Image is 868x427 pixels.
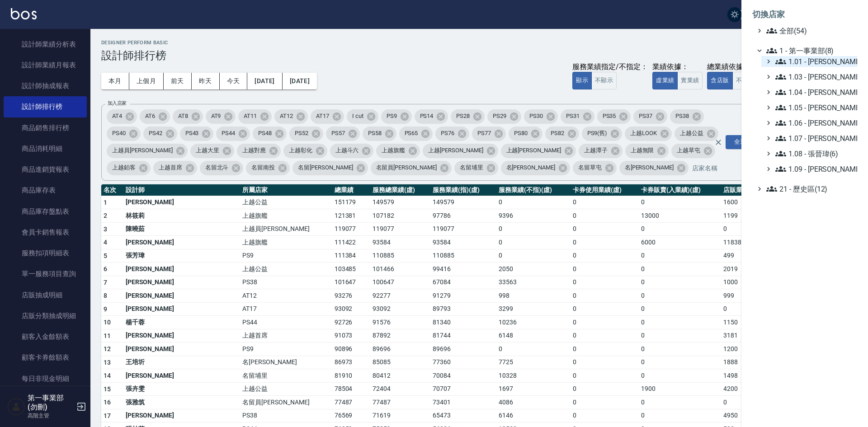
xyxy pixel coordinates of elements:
span: 21 - 歷史區(12) [766,183,854,194]
span: 1.08 - 張晉瑋(6) [775,148,854,159]
span: 1.03 - [PERSON_NAME](4) [775,71,854,82]
span: 1.09 - [PERSON_NAME](3) [775,164,854,174]
span: 全部(54) [766,25,854,36]
span: 1.07 - [PERSON_NAME](11) [775,133,854,144]
span: 1.06 - [PERSON_NAME](2) [775,117,854,128]
span: 1 - 第一事業部(8) [766,45,854,56]
span: 1.05 - [PERSON_NAME](5) [775,102,854,113]
span: 1.01 - [PERSON_NAME](5) [775,56,854,67]
li: 切換店家 [752,4,857,25]
span: 1.04 - [PERSON_NAME](6) [775,87,854,98]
